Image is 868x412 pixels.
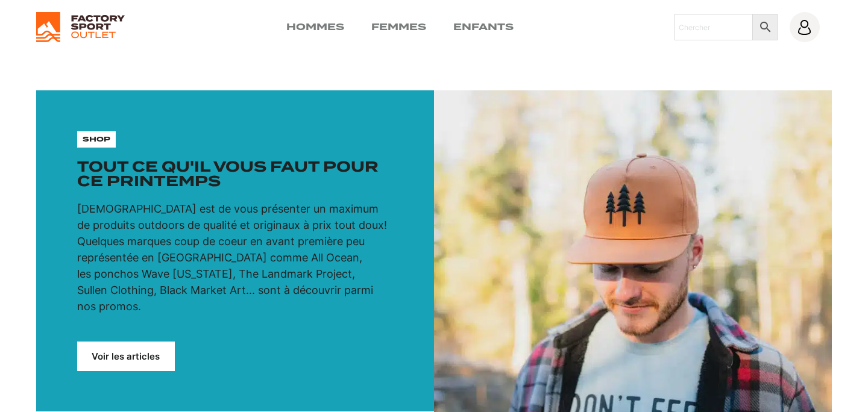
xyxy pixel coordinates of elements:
img: Factory Sport Outlet [36,12,125,42]
input: Chercher [675,14,753,40]
a: Femmes [371,20,426,34]
a: Voir les articles [77,342,175,371]
h1: Tout ce qu'il vous faut pour ce printemps [77,160,394,189]
a: Enfants [453,20,514,34]
p: shop [83,134,110,145]
a: Hommes [286,20,344,34]
p: [DEMOGRAPHIC_DATA] est de vous présenter un maximum de produits outdoors de qualité et originaux ... [77,201,394,314]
